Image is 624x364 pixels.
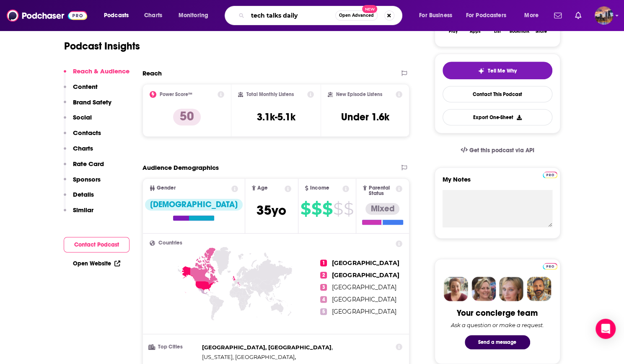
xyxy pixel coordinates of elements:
div: Search podcasts, credits, & more... [233,6,410,25]
button: tell me why sparkleTell Me Why [443,62,552,79]
a: Show notifications dropdown [572,8,585,23]
h3: Under 1.6k [341,111,389,123]
div: Mixed [365,203,399,215]
p: Contacts [73,129,101,137]
button: open menu [518,9,549,22]
p: Sponsors [73,175,101,183]
span: 1 [320,260,327,266]
img: tell me why sparkle [478,68,484,74]
span: [GEOGRAPHIC_DATA], [GEOGRAPHIC_DATA] [202,344,331,351]
button: Export One-Sheet [443,109,552,125]
h2: Total Monthly Listens [246,91,294,97]
a: Show notifications dropdown [551,8,565,23]
img: User Profile [595,6,613,25]
div: Share [536,29,547,34]
span: $ [322,202,332,216]
button: Details [64,190,94,206]
button: Charts [64,144,93,160]
button: Social [64,113,92,129]
button: open menu [461,9,518,22]
a: Pro website [543,262,557,270]
span: [GEOGRAPHIC_DATA] [332,283,396,291]
span: Logged in as carlystonehouse [595,6,613,25]
button: Send a message [465,335,530,349]
img: Sydney Profile [444,277,468,301]
span: Open Advanced [339,13,374,18]
p: Content [73,83,98,91]
img: Podchaser Pro [543,172,557,178]
span: For Business [419,10,452,21]
label: My Notes [443,175,552,190]
span: [GEOGRAPHIC_DATA] [332,296,396,303]
p: Details [73,190,94,198]
p: Charts [73,144,93,152]
div: [DEMOGRAPHIC_DATA] [145,199,243,211]
p: Brand Safety [73,98,111,106]
span: Charts [144,10,162,21]
input: Search podcasts, credits, & more... [248,9,335,22]
span: , [202,343,333,352]
button: open menu [98,9,140,22]
a: Charts [139,9,167,22]
span: [GEOGRAPHIC_DATA] [332,259,399,267]
a: Get this podcast via API [454,140,541,161]
span: 3 [320,284,327,291]
span: [GEOGRAPHIC_DATA] [332,308,396,315]
span: Age [257,185,268,191]
a: Pro website [543,170,557,178]
span: Income [310,185,329,191]
span: Podcasts [104,10,129,21]
button: Open AdvancedNew [335,10,378,21]
a: Open Website [73,260,120,267]
h2: Power Score™ [160,91,192,97]
button: Reach & Audience [64,67,129,83]
span: Gender [157,185,176,191]
span: [GEOGRAPHIC_DATA] [332,271,399,279]
p: Rate Card [73,160,104,168]
p: Reach & Audience [73,67,129,75]
span: $ [344,202,353,216]
div: Your concierge team [457,308,538,318]
p: Social [73,113,92,121]
span: [US_STATE], [GEOGRAPHIC_DATA] [202,354,295,360]
span: $ [311,202,321,216]
div: List [494,29,501,34]
div: Apps [470,29,481,34]
span: 4 [320,296,327,303]
span: 5 [320,308,327,315]
span: Monitoring [179,10,208,21]
span: Parental Status [368,185,394,196]
span: For Podcasters [466,10,506,21]
button: Content [64,83,98,98]
button: Show profile menu [595,6,613,25]
h1: Podcast Insights [64,40,140,52]
span: , [202,352,296,362]
img: Jules Profile [499,277,523,301]
button: open menu [413,9,463,22]
h3: Top Cities [150,344,199,350]
span: More [524,10,539,21]
div: Play [449,29,458,34]
h2: New Episode Listens [336,91,382,97]
button: open menu [173,9,219,22]
h3: 3.1k-5.1k [256,111,295,123]
button: Brand Safety [64,98,111,114]
span: 2 [320,272,327,278]
div: Ask a question or make a request. [451,322,544,328]
img: Barbara Profile [471,277,496,301]
span: 35 yo [256,202,286,218]
h2: Audience Demographics [142,164,219,172]
button: Contact Podcast [64,237,129,252]
button: Rate Card [64,160,104,175]
span: New [362,5,377,13]
div: Open Intercom Messenger [596,319,616,339]
p: Similar [73,206,93,214]
button: Contacts [64,129,101,144]
button: Similar [64,206,93,221]
img: Podchaser - Follow, Share and Rate Podcasts [7,8,87,23]
span: Get this podcast via API [469,147,534,154]
img: Jon Profile [527,277,551,301]
span: $ [333,202,343,216]
span: $ [300,202,311,216]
